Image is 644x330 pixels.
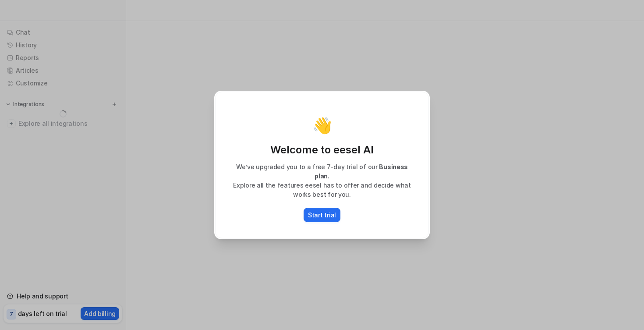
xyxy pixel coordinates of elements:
p: Explore all the features eesel has to offer and decide what works best for you. [224,181,420,199]
p: 👋 [312,117,332,134]
p: We’ve upgraded you to a free 7-day trial of our [224,162,420,181]
p: Welcome to eesel AI [224,143,420,157]
button: Start trial [304,208,340,222]
p: Start trial [308,210,336,220]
